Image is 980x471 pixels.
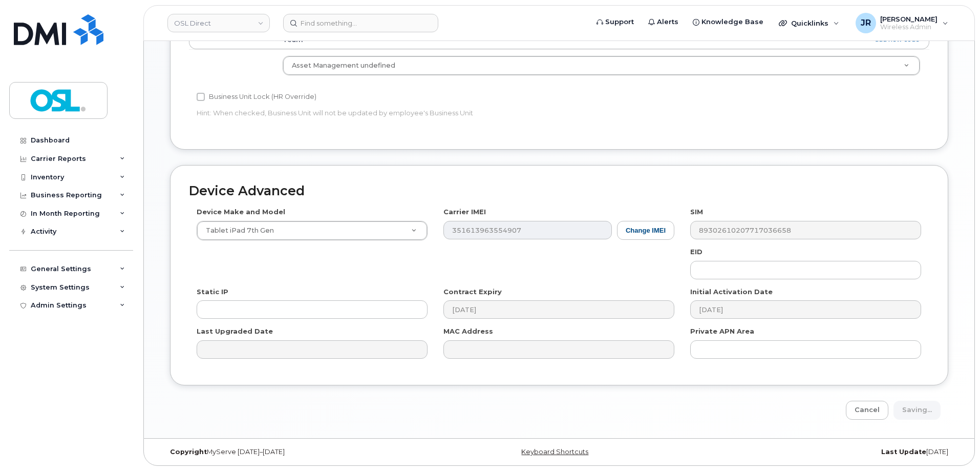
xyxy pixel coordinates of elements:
[197,108,674,118] p: Hint: When checked, Business Unit will not be updated by employee's Business Unit
[641,12,686,32] a: Alerts
[686,12,771,32] a: Knowledge Base
[701,17,763,27] span: Knowledge Base
[189,184,929,198] h2: Device Advanced
[197,287,228,297] label: Static IP
[690,247,702,257] label: EID
[690,287,773,297] label: Initial Activation Date
[292,62,395,69] span: Asset Management undefined
[197,93,205,101] input: Business Unit Lock (HR Override)
[589,12,641,32] a: Support
[167,14,270,32] a: OSL Direct
[617,221,674,240] button: Change IMEI
[880,23,938,31] span: Wireless Admin
[690,207,703,217] label: SIM
[881,448,926,456] strong: Last Update
[197,207,285,217] label: Device Make and Model
[657,17,678,27] span: Alerts
[443,287,502,297] label: Contract Expiry
[880,15,938,23] span: [PERSON_NAME]
[691,448,956,456] div: [DATE]
[521,448,588,456] a: Keyboard Shortcuts
[605,17,634,27] span: Support
[283,56,920,75] a: Asset Management undefined
[197,221,427,240] a: Tablet iPad 7th Gen
[162,448,427,456] div: MyServe [DATE]–[DATE]
[846,401,888,420] a: Cancel
[283,14,438,32] input: Find something...
[848,13,955,33] div: Jomari Rojas
[443,207,486,217] label: Carrier IMEI
[791,19,828,27] span: Quicklinks
[690,326,754,336] label: Private APN Area
[772,13,846,33] div: Quicklinks
[170,448,207,456] strong: Copyright
[197,326,273,336] label: Last Upgraded Date
[197,91,316,103] label: Business Unit Lock (HR Override)
[443,326,493,336] label: MAC Address
[200,226,274,235] span: Tablet iPad 7th Gen
[861,17,871,29] span: JR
